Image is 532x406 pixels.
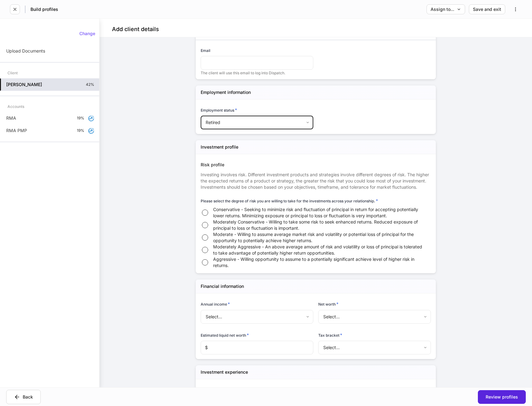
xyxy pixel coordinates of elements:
h5: Employment information [201,89,251,95]
p: Upload Documents [6,48,45,54]
div: Client [7,67,18,78]
p: $ [205,344,208,351]
h6: Annual income [201,301,230,307]
button: Review profiles [478,390,526,404]
h5: Build profiles [30,6,58,12]
div: Review profiles [486,395,518,399]
div: Risk profile [201,162,431,168]
div: Change [79,31,95,36]
span: Investing involves risk. Different investment products and strategies involve different degrees o... [201,172,429,190]
h6: Tax bracket [318,332,342,338]
h5: [PERSON_NAME] [6,81,42,88]
div: Assign to... [431,7,461,12]
h6: Estimated liquid net worth [201,332,249,338]
button: Change [75,29,99,39]
h5: Investment profile [201,144,238,150]
p: RMA PMP [6,127,27,134]
h6: Net worth [318,301,338,307]
h6: Employment status [201,107,237,113]
p: 19% [77,128,84,133]
h4: Add client details [112,25,159,33]
button: Save and exit [469,4,505,14]
span: Conservative - Seeking to minimize risk and fluctuation of principal in return for accepting pote... [213,206,423,219]
div: Save and exit [473,7,501,12]
p: 19% [77,116,84,121]
span: Moderately Conservative - Willing to take some risk to seek enhanced returns. Reduced exposure of... [213,219,423,231]
h6: Since year [201,387,222,393]
h6: Please select the degree of risk you are willing to take for the investments across your relation... [201,198,378,204]
p: The client will use this email to log into Dispatch. [201,71,313,76]
div: Select... [318,341,431,354]
div: Select... [201,310,313,324]
h6: Email [201,48,210,53]
span: Moderately Aggressive - An above average amount of risk and volatility or loss of principal is to... [213,244,423,256]
button: Back [6,390,41,404]
p: RMA [6,115,16,121]
h5: Financial information [201,283,244,289]
span: Aggressive - Willing opportunity to assume to a potentially significant achieve level of higher r... [213,256,423,269]
p: 42% [86,82,94,87]
div: Accounts [7,101,24,112]
button: Assign to... [427,4,465,14]
div: Retired [201,116,313,129]
div: Select... [318,310,431,324]
span: Moderate - Willing to assume average market risk and volatility or potential loss of principal fo... [213,231,423,244]
h5: Investment experience [201,369,248,375]
div: Back [14,394,33,400]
